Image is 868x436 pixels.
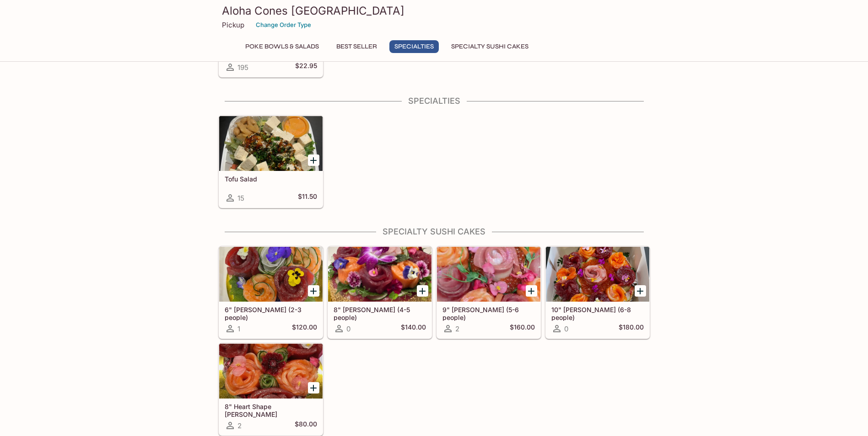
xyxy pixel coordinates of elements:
[334,306,426,321] h5: 8" [PERSON_NAME] (4-5 people)
[619,323,644,334] h5: $180.00
[308,285,319,297] button: Add 6" Sushi Cake (2-3 people)
[455,324,459,333] span: 2
[446,40,534,53] button: Specialty Sushi Cakes
[437,246,541,339] a: 9" [PERSON_NAME] (5-6 people)2$160.00
[292,323,317,334] h5: $120.00
[328,246,432,339] a: 8" [PERSON_NAME] (4-5 people)0$140.00
[219,116,323,208] a: Tofu Salad15$11.50
[237,421,242,430] span: 2
[237,324,240,333] span: 1
[219,343,323,436] a: 8" Heart Shape [PERSON_NAME]2$80.00
[526,285,537,297] button: Add 9" Sushi Cake (5-6 people)
[219,344,323,399] div: 8" Heart Shape Sushi Cake
[225,306,317,321] h5: 6" [PERSON_NAME] (2-3 people)
[237,194,244,202] span: 15
[298,192,317,203] h5: $11.50
[328,247,431,302] div: 8" Sushi Cake (4-5 people)
[219,116,323,171] div: Tofu Salad
[417,285,428,297] button: Add 8" Sushi Cake (4-5 people)
[219,247,323,302] div: 6" Sushi Cake (2-3 people)
[218,96,650,106] h4: Specialties
[295,62,317,73] h5: $22.95
[222,4,647,18] h3: Aloha Cones [GEOGRAPHIC_DATA]
[225,175,317,183] h5: Tofu Salad
[308,154,319,166] button: Add Tofu Salad
[564,324,568,333] span: 0
[222,21,244,29] p: Pickup
[219,246,323,339] a: 6" [PERSON_NAME] (2-3 people)1$120.00
[546,247,649,302] div: 10" Sushi Cake (6-8 people)
[389,40,439,53] button: Specialties
[635,285,646,297] button: Add 10" Sushi Cake (6-8 people)
[295,420,317,431] h5: $80.00
[510,323,535,334] h5: $160.00
[225,403,317,418] h5: 8" Heart Shape [PERSON_NAME]
[346,324,350,333] span: 0
[240,40,324,53] button: Poke Bowls & Salads
[442,306,535,321] h5: 9" [PERSON_NAME] (5-6 people)
[545,246,650,339] a: 10" [PERSON_NAME] (6-8 people)0$180.00
[331,40,382,53] button: Best Seller
[237,63,248,72] span: 195
[218,227,650,237] h4: Specialty Sushi Cakes
[437,247,540,302] div: 9" Sushi Cake (5-6 people)
[551,306,644,321] h5: 10" [PERSON_NAME] (6-8 people)
[308,382,319,393] button: Add 8" Heart Shape Sushi Cake
[401,323,426,334] h5: $140.00
[252,18,315,32] button: Change Order Type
